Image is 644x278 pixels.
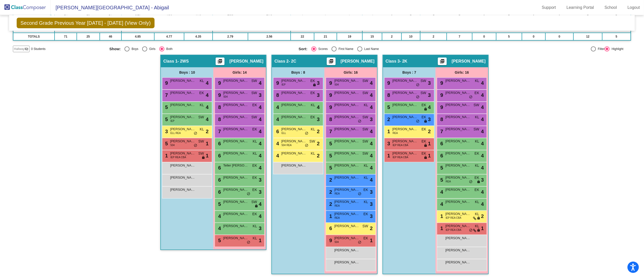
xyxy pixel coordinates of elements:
[170,115,195,120] span: [PERSON_NAME]
[281,115,307,120] span: [PERSON_NAME]
[253,151,257,156] span: KL
[601,4,621,12] a: School
[362,151,368,156] span: SW
[392,127,418,132] span: [PERSON_NAME]
[445,127,471,132] span: [PERSON_NAME]
[170,163,195,168] span: [PERSON_NAME]
[428,128,431,135] span: 2
[334,139,360,144] span: [PERSON_NAME]
[370,103,373,111] span: 4
[223,90,249,95] span: [PERSON_NAME]
[393,131,398,135] span: REA
[206,103,209,111] span: 4
[439,153,443,158] span: 6
[364,175,368,180] span: KL
[328,141,332,146] span: 5
[563,4,598,12] a: Learning Portal
[259,164,262,172] span: 4
[24,47,29,51] mat-icon: visibility_off
[311,102,315,108] span: KL
[370,164,373,172] span: 4
[392,90,418,95] span: [PERSON_NAME]
[259,91,262,99] span: 3
[259,188,262,196] span: 3
[475,175,479,180] span: EK
[154,33,184,40] td: 4.77
[200,78,204,84] span: KL
[130,47,138,51] div: Boys
[341,59,375,64] span: [PERSON_NAME]
[198,151,204,156] span: SW
[309,139,315,144] span: SW
[382,33,401,40] td: 2
[416,119,419,123] span: do_not_disturb_alt
[481,116,484,123] span: 4
[317,128,320,135] span: 2
[251,115,257,120] span: SW
[334,151,360,156] span: [PERSON_NAME]
[439,129,443,134] span: 7
[362,90,368,96] span: SW
[51,4,169,12] span: [PERSON_NAME][GEOGRAPHIC_DATA] - Abigail
[289,59,296,64] span: - 2C
[439,141,443,146] span: 6
[475,90,479,96] span: EK
[422,151,426,156] span: EK
[217,92,221,98] span: 9
[428,91,431,99] span: 3
[538,4,560,12] a: Support
[223,163,249,168] span: Teller [PERSON_NAME]
[316,47,328,51] div: Scores
[121,33,154,40] td: 4.85
[420,33,447,40] td: 2
[422,115,426,120] span: EK
[223,187,249,192] span: [PERSON_NAME]
[206,116,209,123] span: 4
[184,33,213,40] td: 4.35
[31,47,45,51] span: 0 Students
[305,144,308,148] span: do_not_disturb_alt
[275,141,279,146] span: 4
[370,188,373,196] span: 3
[475,187,479,192] span: EK
[164,104,168,110] span: 5
[282,83,286,87] span: IEP
[291,33,314,40] td: 22
[17,18,155,28] span: Second Grade Previous Year [DATE] - [DATE] (View Only)
[164,80,168,86] span: 9
[358,119,361,123] span: do_not_disturb_alt
[428,152,431,159] span: 1
[217,141,221,146] span: 6
[328,129,332,134] span: 7
[206,128,209,135] span: 2
[439,92,443,98] span: 9
[259,79,262,87] span: 4
[259,140,262,147] span: 4
[317,140,320,147] span: 2
[439,165,443,171] span: 5
[281,151,307,156] span: [PERSON_NAME]
[199,90,204,96] span: EK
[334,187,360,192] span: [PERSON_NAME]
[364,102,368,108] span: KL
[248,33,291,40] td: 2.56
[424,107,427,111] span: lock
[362,139,368,144] span: SW
[334,90,360,95] span: [PERSON_NAME]
[328,117,332,122] span: 8
[472,33,496,40] td: 0
[481,164,484,172] span: 4
[224,95,228,99] span: 504
[474,102,479,108] span: SW
[170,127,195,132] span: [PERSON_NAME]
[481,79,484,87] span: 4
[164,117,168,122] span: 5
[328,177,332,183] span: 2
[317,152,320,159] span: 2
[328,92,332,98] span: 9
[213,33,248,40] td: 2.79
[362,127,368,132] span: SW
[281,78,307,83] span: [PERSON_NAME]
[363,187,368,192] span: EK
[170,143,175,147] span: 504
